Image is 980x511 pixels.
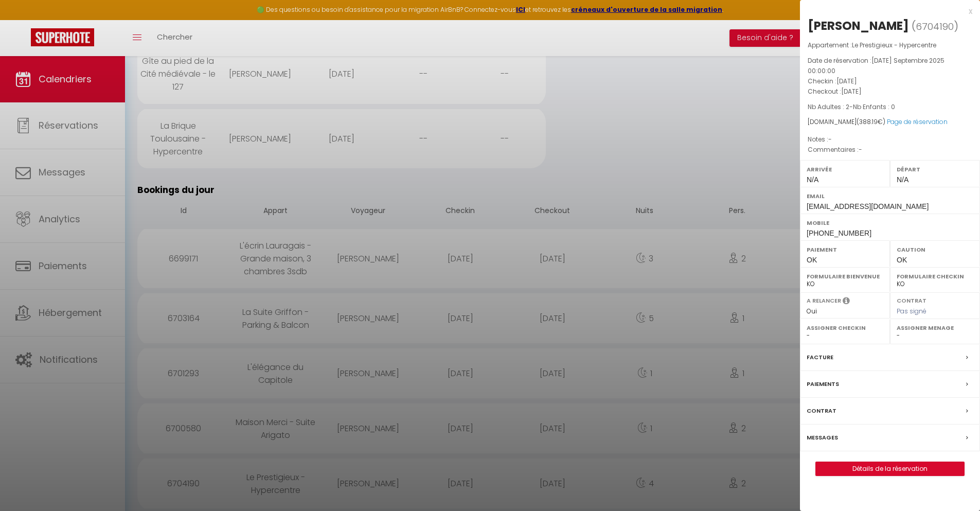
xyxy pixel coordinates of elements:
p: - [808,102,972,112]
span: Pas signé [897,307,926,315]
label: Caution [897,244,973,255]
i: Sélectionner OUI si vous souhaiter envoyer les séquences de messages post-checkout [843,296,850,308]
label: Assigner Menage [897,323,973,333]
label: Paiements [807,379,839,390]
button: Détails de la réservation [815,462,965,476]
span: Nb Adultes : 2 [808,102,849,111]
span: [PHONE_NUMBER] [807,229,871,237]
span: ( €) [857,117,885,126]
span: ( ) [912,19,958,33]
a: Détails de la réservation [816,462,964,475]
p: Checkin : [808,76,972,86]
p: Notes : [808,134,972,145]
span: [EMAIL_ADDRESS][DOMAIN_NAME] [807,202,929,210]
span: Nb Enfants : 0 [853,102,895,111]
label: Messages [807,432,838,443]
label: A relancer [807,296,841,305]
span: Le Prestigieux - Hypercentre [852,41,936,49]
p: Commentaires : [808,145,972,155]
label: Contrat [807,406,836,416]
span: [DATE] Septembre 2025 00:00:00 [808,56,945,75]
span: [DATE] [841,87,862,96]
span: 6704190 [916,20,954,33]
span: [DATE] [836,77,857,85]
p: Appartement : [808,40,972,50]
p: Date de réservation : [808,56,972,76]
label: Mobile [807,218,973,228]
div: [PERSON_NAME] [808,17,909,34]
label: Email [807,191,973,201]
label: Paiement [807,244,883,255]
a: Page de réservation [887,117,948,126]
label: Départ [897,164,973,174]
button: Ouvrir le widget de chat LiveChat [8,4,39,35]
label: Assigner Checkin [807,323,883,333]
label: Arrivée [807,164,883,174]
span: 388.19 [859,117,878,126]
span: N/A [807,175,818,184]
div: [DOMAIN_NAME] [808,117,972,127]
label: Formulaire Checkin [897,271,973,281]
p: Checkout : [808,86,972,97]
label: Facture [807,352,833,363]
span: - [828,135,832,144]
div: x [800,5,972,17]
span: OK [807,256,817,264]
span: OK [897,256,907,264]
span: N/A [897,175,908,184]
span: - [859,145,862,154]
label: Contrat [897,296,926,303]
label: Formulaire Bienvenue [807,271,883,281]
